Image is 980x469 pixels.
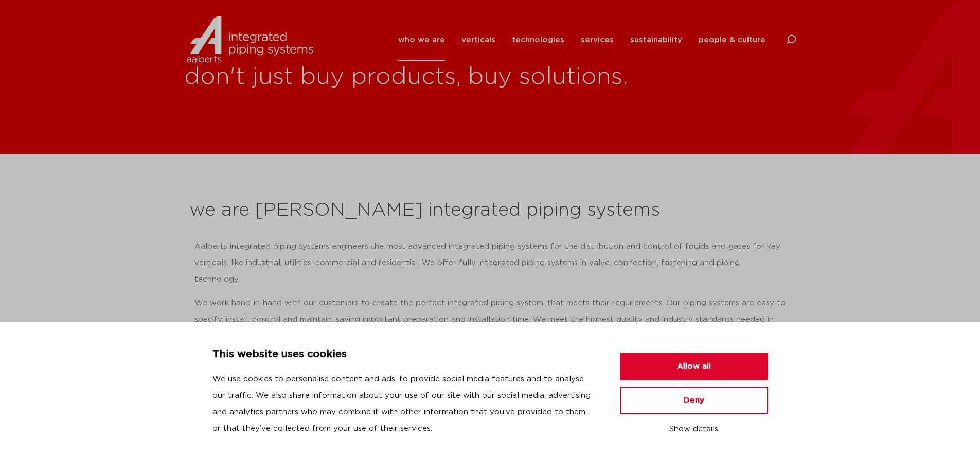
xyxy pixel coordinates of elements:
nav: Menu [398,19,765,61]
a: services [581,19,614,61]
p: This website uses cookies [212,346,595,363]
button: Show details [620,421,768,438]
a: sustainability [630,19,682,61]
p: We use cookies to personalise content and ads, to provide social media features and to analyse ou... [212,371,595,437]
button: Allow all [620,353,768,380]
h2: we are [PERSON_NAME] integrated piping systems [189,198,791,223]
a: people & culture [699,19,765,61]
a: verticals [461,19,495,61]
p: Aalberts integrated piping systems engineers the most advanced integrated piping systems for the ... [194,238,786,288]
a: technologies [512,19,564,61]
p: We work hand-in-hand with our customers to create the perfect integrated piping system, that meet... [194,295,786,344]
button: Deny [620,387,768,414]
a: who we are [398,19,445,61]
